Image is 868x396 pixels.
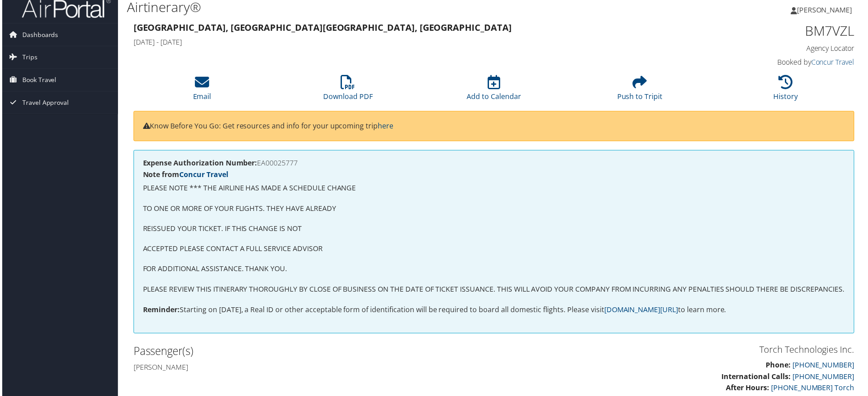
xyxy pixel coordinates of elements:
a: Push to Tripit [618,80,663,102]
strong: Note from [141,170,227,180]
a: [PHONE_NUMBER] [794,373,856,383]
h4: EA00025777 [141,160,847,167]
a: [PHONE_NUMBER] Torch [772,384,856,394]
p: REISSUED YOUR TICKET. IF THIS CHANGE IS NOT [141,224,847,235]
a: here [377,121,393,131]
p: TO ONE OR MORE OF YOUR FLIGHTS. THEY HAVE ALREADY [141,204,847,215]
strong: Expense Authorization Number: [141,159,256,169]
p: PLEASE REVIEW THIS ITINERARY THOROUGHLY BY CLOSE OF BUSINESS ON THE DATE OF TICKET ISSUANCE. THIS... [141,285,847,297]
h4: Agency Locator [685,44,856,54]
p: Starting on [DATE], a Real ID or other acceptable form of identification will be required to boar... [141,305,847,317]
span: [PERSON_NAME] [798,5,854,15]
a: Download PDF [323,80,372,102]
h4: [PERSON_NAME] [132,364,487,374]
span: Trips [20,46,35,69]
strong: International Calls: [723,373,792,383]
a: Concur Travel [813,58,856,67]
span: Dashboards [20,24,56,46]
h2: Passenger(s) [132,345,487,360]
a: Concur Travel [178,170,227,180]
a: History [775,80,800,102]
strong: After Hours: [727,384,771,394]
a: [PHONE_NUMBER] [794,362,856,371]
p: PLEASE NOTE *** THE AIRLINE HAS MADE A SCHEDULE CHANGE [141,183,847,195]
h4: Booked by [685,58,856,67]
span: Book Travel [20,69,55,91]
strong: Reminder: [141,306,178,316]
p: Know Before You Go: Get resources and info for your upcoming trip [141,121,847,132]
a: Email [192,80,210,102]
h4: [DATE] - [DATE] [132,37,672,47]
strong: Phone: [767,362,792,371]
span: Travel Approval [20,92,67,114]
a: Add to Calendar [467,80,521,102]
h3: Torch Technologies Inc. [501,345,856,358]
p: ACCEPTED PLEASE CONTACT A FULL SERVICE ADVISOR [141,244,847,256]
strong: [GEOGRAPHIC_DATA], [GEOGRAPHIC_DATA] [GEOGRAPHIC_DATA], [GEOGRAPHIC_DATA] [132,21,512,33]
a: [DOMAIN_NAME][URL] [605,306,679,316]
h1: BM7VZL [685,21,856,40]
p: FOR ADDITIONAL ASSISTANCE. THANK YOU. [141,264,847,276]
